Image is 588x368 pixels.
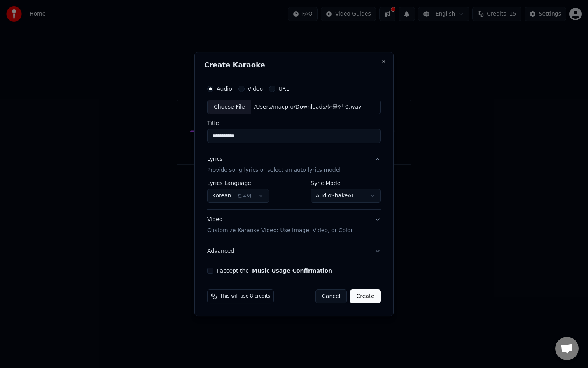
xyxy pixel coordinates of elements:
[311,181,381,186] label: Sync Model
[217,268,332,273] label: I accept the
[207,181,381,210] div: LyricsProvide song lyrics or select an auto lyrics model
[278,86,289,92] label: URL
[220,293,270,299] span: This will use 8 credits
[207,216,353,235] div: Video
[204,62,384,69] h2: Create Karaoke
[217,86,232,92] label: Audio
[207,167,341,174] p: Provide song lyrics or select an auto lyrics model
[251,103,365,111] div: /Users/macpro/Downloads/눈물잔 0.wav
[207,241,381,261] button: Advanced
[248,86,263,92] label: Video
[207,156,222,164] div: Lyrics
[207,121,381,126] label: Title
[207,227,353,234] p: Customize Karaoke Video: Use Image, Video, or Color
[315,289,347,303] button: Cancel
[207,210,381,241] button: VideoCustomize Karaoke Video: Use Image, Video, or Color
[350,289,381,303] button: Create
[207,181,269,186] label: Lyrics Language
[208,100,251,114] div: Choose File
[252,268,332,273] button: I accept the
[207,150,381,181] button: LyricsProvide song lyrics or select an auto lyrics model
